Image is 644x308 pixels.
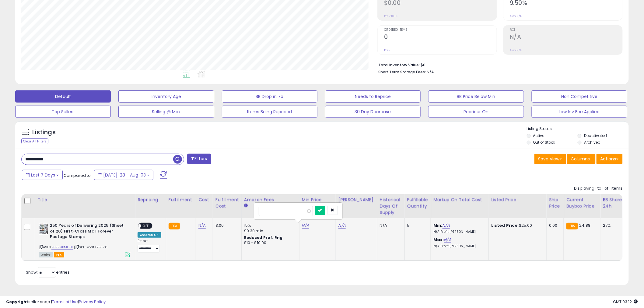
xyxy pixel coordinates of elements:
div: Markup on Total Cost [433,197,486,203]
div: 0.00 [549,223,559,228]
small: Amazon Fees. [244,203,248,208]
div: Min Price [302,197,333,203]
button: [DATE]-28 - Aug-03 [94,170,153,180]
button: Actions [597,154,623,164]
button: 30 Day Decrease [325,106,421,118]
small: Prev: $0.00 [384,14,398,18]
a: Terms of Use [52,299,78,305]
b: 250 Years of Delivering 2025 (Sheet of 20) First-Class Mail Forever Postage Stamps [50,223,124,241]
div: Amazon AI * [138,232,161,238]
span: All listings currently available for purchase on Amazon [39,252,53,257]
div: [PERSON_NAME] [338,197,375,203]
div: Ship Price [549,197,561,209]
div: Historical Days Of Supply [380,197,402,216]
img: 51rSYDgfEQL._SL40_.jpg [39,223,48,235]
button: Non Competitive [532,90,627,103]
button: BB Price Below Min [428,90,524,103]
h2: 0 [384,33,497,42]
span: Ordered Items [384,28,497,32]
div: Displaying 1 to 1 of 1 items [574,186,623,191]
a: N/A [302,222,309,229]
span: [DATE]-28 - Aug-03 [103,172,146,178]
span: Compared to: [64,173,92,178]
span: ROI [510,28,622,32]
b: Min: [433,222,443,228]
strong: Copyright [6,299,28,305]
div: $10 - $10.90 [244,240,295,246]
button: BB Drop in 7d [222,90,317,103]
a: N/A [444,237,451,243]
span: 24.88 [579,222,591,228]
small: FBA [566,223,578,229]
button: Inventory Age [118,90,214,103]
li: $0 [378,61,618,68]
b: Max: [433,237,444,243]
div: Clear All Filters [21,138,48,144]
div: Title [37,197,132,203]
div: $0.30 min [244,228,295,234]
b: Listed Price: [491,222,519,228]
p: N/A Profit [PERSON_NAME] [433,244,484,248]
div: Amazon Fees [244,197,297,203]
button: Save View [534,154,566,164]
label: Out of Stock [533,140,555,145]
button: Top Sellers [15,106,111,118]
button: Columns [567,154,596,164]
small: FBA [169,223,180,229]
div: seller snap | | [6,299,106,305]
a: Privacy Policy [79,299,106,305]
button: Default [15,90,111,103]
label: Deactivated [584,133,607,138]
div: Preset: [138,239,161,253]
div: 3.06 [215,223,237,228]
div: $25.00 [491,223,542,228]
span: Show: entries [26,269,70,275]
h5: Listings [32,128,56,137]
label: Active [533,133,544,138]
div: 27% [603,223,623,228]
button: Filters [187,154,211,164]
span: | SKU: yodfs25-20 [74,245,107,250]
div: Fulfillment [169,197,193,203]
div: N/A [380,223,400,228]
a: N/A [443,222,450,229]
h2: N/A [510,33,622,42]
p: Listing States: [527,126,629,132]
b: Short Term Storage Fees: [378,69,426,75]
a: N/A [198,222,206,229]
div: BB Share 24h. [603,197,625,209]
a: N/A [338,222,346,229]
div: ASIN: [39,223,130,257]
div: 15% [244,223,295,228]
div: Listed Price [491,197,544,203]
span: FBA [54,252,64,257]
b: Total Inventory Value: [378,62,420,68]
div: Repricing [138,197,163,203]
button: Needs to Reprice [325,90,421,103]
div: Fulfillable Quantity [407,197,428,209]
th: The percentage added to the cost of goods (COGS) that forms the calculator for Min & Max prices. [431,194,489,218]
button: Selling @ Max [118,106,214,118]
div: Current Buybox Price [566,197,598,209]
small: Prev: 0 [384,48,393,52]
b: Reduced Prof. Rng. [244,235,284,240]
span: Columns [571,156,590,162]
label: Archived [584,140,600,145]
button: Items Being Repriced [222,106,317,118]
button: Last 7 Days [22,170,63,180]
div: Fulfillment Cost [215,197,239,209]
p: N/A Profit [PERSON_NAME] [433,230,484,234]
small: Prev: N/A [510,48,522,52]
span: Last 7 Days [31,172,55,178]
span: N/A [427,69,434,75]
a: B0FF9PMD81 [51,245,73,250]
button: Low Inv Fee Applied [532,106,627,118]
div: Cost [198,197,210,203]
button: Repricer On [428,106,524,118]
small: Prev: N/A [510,14,522,18]
span: OFF [141,223,151,229]
span: 2025-08-11 03:12 GMT [613,299,638,305]
div: 5 [407,223,426,228]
